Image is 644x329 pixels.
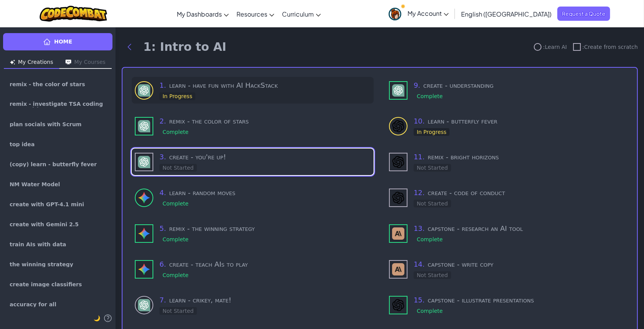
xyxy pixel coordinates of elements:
div: Complete [159,271,191,279]
img: GPT-4 [392,84,404,97]
div: use - DALL-E 3 (Not Started) [386,184,628,211]
h3: create - code of conduct [414,187,625,198]
div: Complete [414,235,446,243]
span: : Create from scratch [582,43,638,51]
div: Complete [159,235,191,243]
div: In Progress [159,92,195,100]
div: use - GPT-4 (Complete) [132,113,374,139]
div: Not Started [414,200,451,207]
div: Complete [159,200,191,207]
div: use - Gemini (Complete) [132,256,374,282]
span: 13 . [414,224,425,232]
span: 6 . [159,260,166,268]
span: 14 . [414,260,425,268]
div: Complete [414,307,446,315]
div: learn to use - DALL-E 3 (In Progress) [386,113,628,139]
a: Curriculum [278,3,325,24]
img: GPT-4 [138,299,150,311]
img: DALL-E 3 [392,192,404,204]
div: use - DALL-E 3 (Not Started) [386,149,628,175]
a: English ([GEOGRAPHIC_DATA]) [457,3,555,24]
span: the winning strategy [10,262,73,267]
a: Home [3,33,112,50]
span: My Dashboards [177,10,222,18]
a: create image classifiers [3,275,112,294]
span: 11 . [414,153,425,161]
h3: learn - random moves [159,187,371,198]
div: learn to use - Gemini (Complete) [132,184,374,211]
span: accuracy for all [10,302,56,307]
div: learn to use - GPT-4 (Not Started) [132,292,374,318]
a: Resources [233,3,278,24]
h3: create - you're up! [159,152,371,162]
button: 🌙 [94,314,100,323]
span: top idea [10,142,35,147]
a: remix - investigate TSA coding competitions [3,95,112,114]
span: My Account [408,9,449,17]
img: GPT-4 [138,84,150,97]
h3: learn - crikey, mate! [159,295,371,306]
img: DALL-E 3 [392,299,404,311]
div: Complete [159,128,191,136]
span: Resources [236,10,267,18]
img: Icon [65,60,71,65]
a: train AIs with data [3,235,112,254]
div: use - DALL-E 3 (Complete) [386,292,628,318]
h3: remix - the winning strategy [159,223,371,234]
span: (copy) learn - butterfly fever [10,162,97,167]
button: Back to modules [122,39,137,55]
div: use - GPT-4 (Complete) [386,77,628,104]
div: In Progress [414,128,449,136]
span: 5 . [159,224,166,232]
span: remix - the color of stars [10,82,85,87]
span: 10 . [414,117,425,125]
span: 15 . [414,296,425,304]
img: CodeCombat logo [40,6,107,22]
a: My Dashboards [173,3,233,24]
span: 9 . [414,81,420,89]
a: NM Water Model [3,175,112,194]
span: train AIs with data [10,242,66,247]
span: Curriculum [282,10,314,18]
span: create image classifiers [10,282,82,287]
h1: 1: Intro to AI [143,40,226,54]
span: 7 . [159,296,166,304]
div: use - Gemini (Complete) [132,220,374,247]
a: Request a Quote [557,7,610,21]
span: English ([GEOGRAPHIC_DATA]) [461,10,552,18]
span: NM Water Model [10,182,60,187]
h3: learn - have fun with AI HackStack [159,80,371,91]
a: create with GPT-4.1 mini [3,195,112,214]
button: My Courses [59,57,112,69]
span: Home [54,38,72,46]
span: 3 . [159,153,166,161]
span: remix - investigate TSA coding competitions [10,101,106,107]
img: GPT-4 [138,120,150,132]
h3: remix - bright horizons [414,152,625,162]
span: 🌙 [94,315,100,321]
div: Not Started [414,271,451,279]
div: Not Started [159,164,197,172]
div: learn to use - GPT-4 (In Progress) [132,77,374,104]
img: DALL-E 3 [392,156,404,168]
h3: learn - butterfly fever [414,116,625,127]
img: Icon [10,60,15,65]
span: plan socials with Scrum [10,122,82,127]
a: remix - the color of stars [3,75,112,94]
a: top idea [3,135,112,154]
div: Not Started [414,164,451,172]
a: the winning strategy [3,255,112,274]
img: DALL-E 3 [392,120,404,132]
a: My Account [385,2,453,26]
a: accuracy for all [3,295,112,314]
span: create with GPT-4.1 mini [10,202,84,207]
div: use - Claude (Not Started) [386,256,628,282]
span: create with Gemini 2.5 [10,222,79,227]
h3: create - teach AIs to play [159,259,371,270]
img: GPT-4 [138,156,150,168]
h3: capstone - write copy [414,259,625,270]
span: 1 . [159,81,166,89]
h3: create - understanding [414,80,625,91]
img: Gemini [138,263,150,276]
